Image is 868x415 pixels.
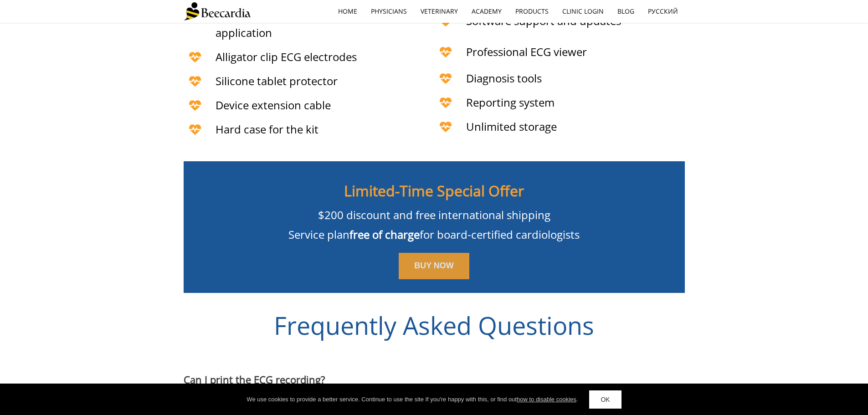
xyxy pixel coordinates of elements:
[399,253,469,279] a: BUY NOW
[414,1,465,22] a: Veterinary
[465,1,508,22] a: Academy
[184,373,325,386] span: Can I print the ECG recording?
[414,261,454,270] span: BUY NOW
[555,1,611,22] a: Clinic Login
[466,13,621,28] span: Software support and updates
[589,390,621,409] a: OK
[364,1,414,22] a: Physicians
[184,2,251,20] img: Beecardia
[641,1,685,22] a: Русский
[349,227,420,242] span: free of charge
[517,396,576,403] a: how to disable cookies
[466,119,557,134] span: Unlimited storage
[216,97,331,113] span: Device extension cable
[216,49,357,64] span: Alligator clip ECG electrodes
[247,395,578,404] div: We use cookies to provide a better service. Continue to use the site If you're happy with this, o...
[288,227,580,242] span: Service plan for board-certified cardiologists
[466,71,542,86] span: Diagnosis tools
[274,308,594,342] span: Frequently Asked Questions
[331,1,364,22] a: home
[466,95,555,110] span: Reporting system
[216,122,318,137] span: Hard case for the kit
[508,1,555,22] a: Products
[466,44,587,59] span: Professional ECG viewer
[611,1,641,22] a: Blog
[344,181,524,200] span: Limited-Time Special Offer
[318,207,550,222] span: $200 discount and free international shipping
[216,73,338,88] span: Silicone tablet protector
